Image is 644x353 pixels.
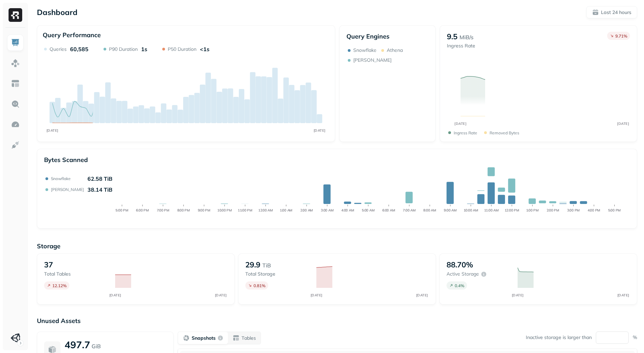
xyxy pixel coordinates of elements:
[353,57,392,63] p: [PERSON_NAME]
[11,141,20,149] img: Integrations
[280,208,292,212] tspan: 1:00 AM
[567,208,580,212] tspan: 3:00 PM
[11,120,20,129] img: Optimization
[87,186,112,193] p: 38.14 TiB
[242,335,256,341] p: Tables
[586,6,637,18] button: Last 24 hours
[258,208,273,212] tspan: 12:00 AM
[617,293,629,297] tspan: [DATE]
[51,176,71,181] p: Snowflake
[353,47,376,54] p: Snowflake
[157,208,169,212] tspan: 7:00 PM
[217,208,232,212] tspan: 10:00 PM
[310,293,322,297] tspan: [DATE]
[44,156,88,164] p: Bytes Scanned
[50,46,67,53] p: Queries
[11,333,20,343] img: Unity
[447,260,473,269] p: 88.70%
[168,46,196,53] p: P50 Duration
[444,208,457,212] tspan: 9:00 AM
[136,208,149,212] tspan: 6:00 PM
[11,79,20,88] img: Asset Explorer
[321,208,333,212] tspan: 3:00 AM
[511,293,523,297] tspan: [DATE]
[454,130,477,135] p: Ingress Rate
[383,208,395,212] tspan: 6:00 AM
[342,208,354,212] tspan: 4:00 AM
[70,46,88,53] p: 60,585
[447,32,457,41] p: 9.5
[460,33,474,41] p: MiB/s
[601,9,631,16] p: Last 24 hours
[192,335,216,341] p: Snapshots
[198,208,210,212] tspan: 9:00 PM
[200,46,209,53] p: <1s
[44,260,53,269] p: 37
[87,175,112,182] p: 62.58 TiB
[92,342,101,350] p: GiB
[11,100,20,108] img: Query Explorer
[490,130,519,135] p: Removed bytes
[455,283,464,288] p: 0.4 %
[300,208,313,212] tspan: 2:00 AM
[37,317,637,325] p: Unused Assets
[608,208,621,212] tspan: 5:00 PM
[65,339,90,351] p: 497.7
[617,121,629,126] tspan: [DATE]
[46,128,58,132] tspan: [DATE]
[43,31,101,39] p: Query Performance
[245,260,260,269] p: 29.9
[262,261,271,269] p: TiB
[52,283,67,288] p: 12.12 %
[314,128,326,132] tspan: [DATE]
[109,293,121,297] tspan: [DATE]
[177,208,190,212] tspan: 8:00 PM
[633,334,637,341] p: %
[254,283,265,288] p: 0.81 %
[346,32,429,40] p: Query Engines
[464,208,478,212] tspan: 10:00 AM
[615,33,627,39] p: 9.71 %
[455,121,467,126] tspan: [DATE]
[362,208,375,212] tspan: 5:00 AM
[11,59,20,68] img: Assets
[526,334,592,341] p: Inactive storage is larger than
[37,242,637,250] p: Storage
[424,208,436,212] tspan: 8:00 AM
[37,8,78,17] p: Dashboard
[505,208,519,212] tspan: 12:00 PM
[387,47,403,54] p: Athena
[484,208,499,212] tspan: 11:00 AM
[447,271,479,277] p: Active storage
[11,38,20,47] img: Dashboard
[403,208,416,212] tspan: 7:00 AM
[109,46,138,53] p: P90 Duration
[141,46,147,53] p: 1s
[245,271,310,277] p: Total storage
[44,271,108,277] p: Total tables
[416,293,428,297] tspan: [DATE]
[526,208,539,212] tspan: 1:00 PM
[447,43,475,49] p: Ingress Rate
[51,187,84,192] p: [PERSON_NAME]
[588,208,600,212] tspan: 4:00 PM
[238,208,252,212] tspan: 11:00 PM
[116,208,128,212] tspan: 5:00 PM
[547,208,559,212] tspan: 2:00 PM
[215,293,227,297] tspan: [DATE]
[9,8,22,22] img: Ryft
